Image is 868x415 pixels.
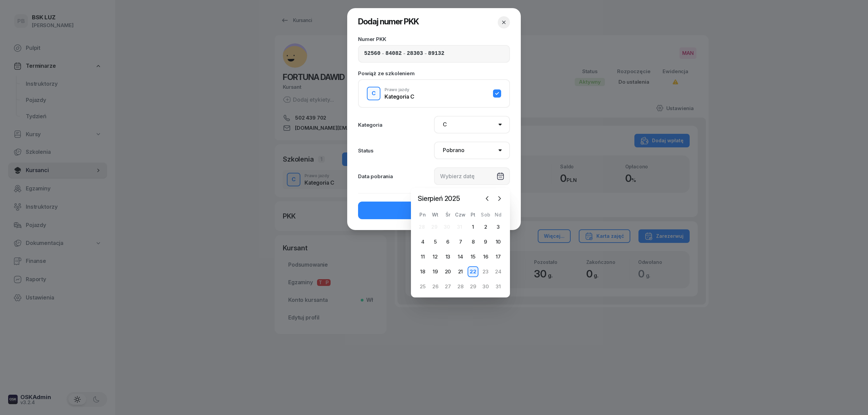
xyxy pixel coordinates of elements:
div: 30 [444,224,450,230]
div: 20 [442,266,453,277]
div: 21 [455,266,466,277]
div: 16 [480,251,491,262]
div: 3 [493,222,504,232]
div: 1 [468,222,478,232]
div: 2 [480,222,491,232]
input: 00000 [428,49,445,58]
div: C [369,88,378,99]
div: Pn [416,212,429,217]
div: 7 [455,236,466,247]
div: 22 [468,266,478,277]
span: Sierpień 2025 [415,193,463,204]
div: Kategoria C [384,94,414,99]
input: 00000 [407,49,423,58]
input: 00000 [386,49,402,58]
button: Dodaj [358,202,510,219]
div: 8 [468,236,478,247]
div: 11 [417,251,428,262]
div: 28 [419,224,425,230]
div: 29 [431,224,437,230]
div: 9 [480,236,491,247]
span: - [425,49,427,58]
div: 15 [468,251,478,262]
div: 31 [457,224,462,230]
div: 4 [417,236,428,247]
h2: Dodaj numer PKK [358,16,419,28]
div: 6 [442,236,453,247]
div: Nd [492,212,505,217]
input: 00000 [364,49,380,58]
div: 10 [493,236,504,247]
div: 5 [430,236,441,247]
span: - [382,49,384,58]
div: 17 [493,251,504,262]
button: C [367,87,380,100]
div: 14 [455,251,466,262]
div: 13 [442,251,453,262]
div: Czw [454,212,467,217]
div: 19 [430,266,441,277]
button: CPrawo jazdyKategoria C [367,87,501,100]
div: 12 [430,251,441,262]
div: Wt [429,212,441,217]
span: - [403,49,406,58]
div: Pt [467,212,479,217]
div: Sob [479,212,492,217]
div: Śr [441,212,454,217]
div: Prawo jazdy [384,88,414,92]
div: 18 [417,266,428,277]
